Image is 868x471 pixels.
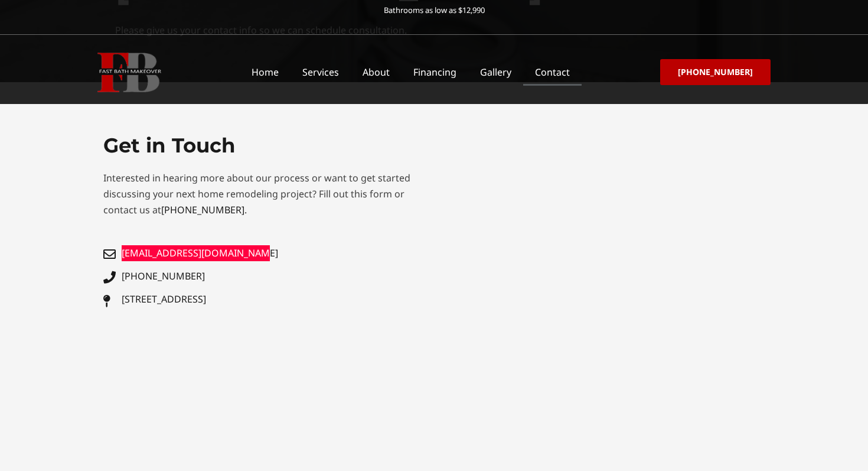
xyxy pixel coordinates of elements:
a: Contact [523,59,582,86]
a: Home [240,59,291,86]
a: [PHONE_NUMBER] [161,203,244,216]
span: [PHONE_NUMBER] [119,268,205,284]
span: [STREET_ADDRESS] [119,291,206,307]
a: [STREET_ADDRESS] [103,291,428,307]
a: [PHONE_NUMBER] [103,268,428,284]
span: [EMAIL_ADDRESS][DOMAIN_NAME] [119,245,278,261]
a: Financing [402,59,468,86]
a: About [351,59,402,86]
p: Interested in hearing more about our process or want to get started discussing your next home rem... [103,170,428,219]
a: Services [291,59,351,86]
a: [EMAIL_ADDRESS][DOMAIN_NAME] [103,245,428,261]
a: Gallery [468,59,523,86]
a: [PHONE_NUMBER] [660,59,771,85]
span: [PHONE_NUMBER] [678,68,753,76]
img: Fast Bath Makeover icon [97,53,161,92]
h2: Get in Touch [103,132,428,158]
